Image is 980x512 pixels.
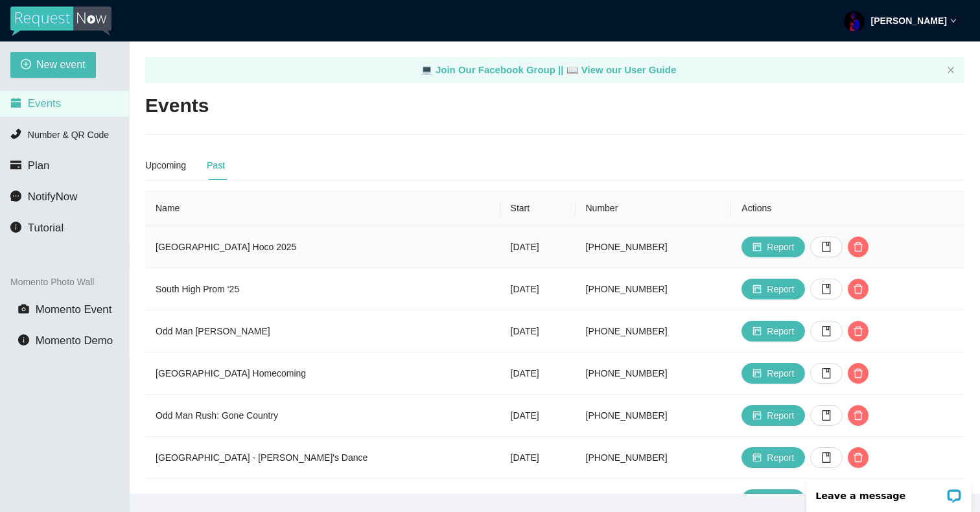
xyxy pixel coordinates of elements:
[821,368,832,378] span: book
[566,64,579,75] span: laptop
[741,321,805,342] button: projectReport
[752,242,762,253] span: project
[752,411,762,421] span: project
[767,493,794,507] span: Report
[145,310,500,353] td: Odd Man [PERSON_NAME]
[36,303,112,316] span: Momento Event
[741,363,805,384] button: projectReport
[576,437,732,479] td: [PHONE_NUMBER]
[752,453,762,463] span: project
[145,93,209,119] h2: Events
[10,97,21,108] span: calendar
[28,222,64,234] span: Tutorial
[576,191,732,226] th: Number
[10,6,111,36] img: RequestNow
[10,159,21,170] span: credit-card
[28,97,61,110] span: Events
[10,52,96,78] button: plus-circleNew event
[848,279,869,299] button: delete
[10,128,21,139] span: phone
[848,368,868,378] span: delete
[848,326,868,336] span: delete
[741,237,805,257] button: projectReport
[950,17,957,24] span: down
[36,56,86,73] span: New event
[145,437,500,479] td: [GEOGRAPHIC_DATA] - [PERSON_NAME]'s Dance
[36,334,113,347] span: Momento Demo
[10,191,21,202] span: message
[848,363,869,384] button: delete
[145,191,500,226] th: Name
[500,437,576,479] td: [DATE]
[821,326,832,336] span: book
[848,237,869,257] button: delete
[767,408,794,423] span: Report
[576,226,732,268] td: [PHONE_NUMBER]
[145,158,186,172] div: Upcoming
[848,405,869,426] button: delete
[566,64,677,75] a: laptop View our User Guide
[576,353,732,395] td: [PHONE_NUMBER]
[848,284,868,294] span: delete
[821,242,832,252] span: book
[576,395,732,437] td: [PHONE_NUMBER]
[741,489,805,510] button: projectReport
[145,226,500,268] td: [GEOGRAPHIC_DATA] Hoco 2025
[848,410,868,421] span: delete
[10,222,21,233] span: info-circle
[145,268,500,310] td: South High Prom ‘25
[844,11,865,32] img: ACg8ocLBu4yu-CymRor-5yUEXqBp6Wxds4E2dOmZhHH1OSRGgRivrlGP=s96-c
[947,66,955,75] button: close
[752,285,762,295] span: project
[767,324,794,338] span: Report
[28,130,109,140] span: Number & QR Code
[731,191,964,226] th: Actions
[500,353,576,395] td: [DATE]
[821,452,832,463] span: book
[145,353,500,395] td: [GEOGRAPHIC_DATA] Homecoming
[848,447,869,468] button: delete
[28,191,77,203] span: NotifyNow
[28,159,50,172] span: Plan
[18,334,29,345] span: info-circle
[810,321,843,342] button: book
[741,279,805,299] button: projectReport
[145,395,500,437] td: Odd Man Rush: Gone Country
[767,366,794,380] span: Report
[576,268,732,310] td: [PHONE_NUMBER]
[576,310,732,353] td: [PHONE_NUMBER]
[752,327,762,337] span: project
[810,279,843,299] button: book
[18,303,29,314] span: camera
[821,284,832,294] span: book
[767,450,794,465] span: Report
[810,363,843,384] button: book
[741,405,805,426] button: projectReport
[848,452,868,463] span: delete
[871,16,947,26] strong: [PERSON_NAME]
[767,240,794,254] span: Report
[500,191,576,226] th: Start
[741,447,805,468] button: projectReport
[810,237,843,257] button: book
[500,226,576,268] td: [DATE]
[207,158,225,172] div: Past
[767,282,794,296] span: Report
[848,242,868,252] span: delete
[810,447,843,468] button: book
[421,64,566,75] a: laptop Join Our Facebook Group ||
[810,405,843,426] button: book
[500,395,576,437] td: [DATE]
[500,310,576,353] td: [DATE]
[21,59,31,71] span: plus-circle
[947,66,955,74] span: close
[500,268,576,310] td: [DATE]
[798,471,980,512] iframe: LiveChat chat widget
[821,410,832,421] span: book
[421,64,433,75] span: laptop
[752,369,762,379] span: project
[848,321,869,342] button: delete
